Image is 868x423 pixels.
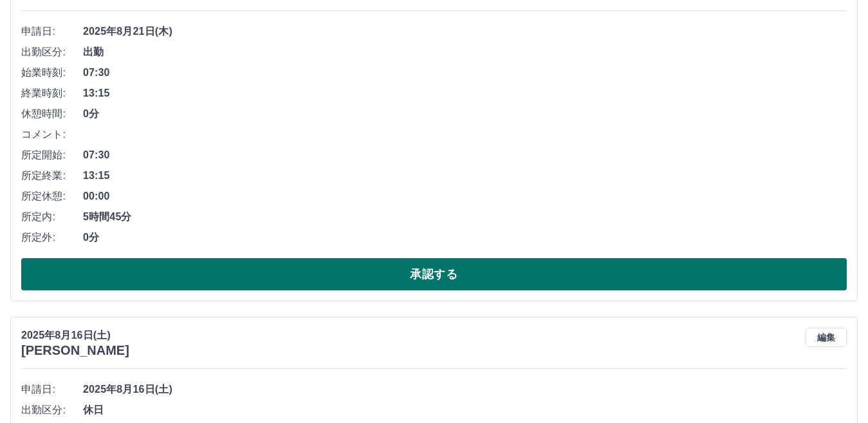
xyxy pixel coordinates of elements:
[83,382,847,397] span: 2025年8月16日(土)
[83,44,847,60] span: 出勤
[21,24,83,39] span: 申請日:
[21,343,129,358] h3: [PERSON_NAME]
[21,402,83,418] span: 出勤区分:
[21,168,83,183] span: 所定終業:
[21,209,83,225] span: 所定内:
[21,382,83,397] span: 申請日:
[21,258,847,290] button: 承認する
[83,65,847,80] span: 07:30
[83,230,847,245] span: 0分
[83,86,847,101] span: 13:15
[21,65,83,80] span: 始業時刻:
[21,147,83,163] span: 所定開始:
[83,168,847,183] span: 13:15
[83,402,847,418] span: 休日
[83,106,847,122] span: 0分
[83,24,847,39] span: 2025年8月21日(木)
[83,189,847,204] span: 00:00
[21,86,83,101] span: 終業時刻:
[83,209,847,225] span: 5時間45分
[21,189,83,204] span: 所定休憩:
[21,328,129,343] p: 2025年8月16日(土)
[806,328,847,347] button: 編集
[21,106,83,122] span: 休憩時間:
[83,147,847,163] span: 07:30
[21,230,83,245] span: 所定外:
[21,44,83,60] span: 出勤区分:
[21,127,83,142] span: コメント:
